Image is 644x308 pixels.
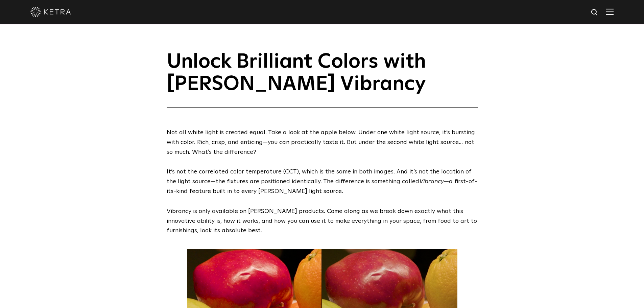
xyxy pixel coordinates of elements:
img: search icon [591,8,599,17]
img: ketra-logo-2019-white [30,7,71,17]
i: Vibrancy [419,179,444,185]
img: Hamburger%20Nav.svg [606,8,614,15]
p: Not all white light is created equal. Take a look at the apple below. Under one white light sourc... [167,128,478,157]
p: Vibrancy is only available on [PERSON_NAME] products. Come along as we break down exactly what th... [167,207,478,236]
h1: Unlock Brilliant Colors with [PERSON_NAME] Vibrancy [167,51,478,108]
p: It’s not the correlated color temperature (CCT), which is the same in both images. And it’s not t... [167,167,478,196]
